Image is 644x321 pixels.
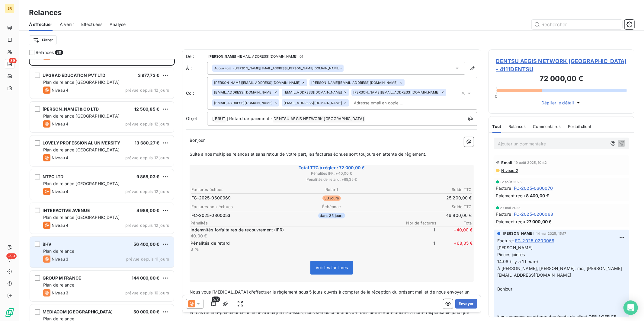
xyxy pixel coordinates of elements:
[29,7,62,18] h3: Relances
[322,195,341,201] span: 33 jours
[237,55,297,58] span: - [EMAIL_ADDRESS][DOMAIN_NAME]
[437,227,473,239] span: + 40,00 €
[136,208,160,213] span: 4 988,00 €
[623,300,638,315] div: Open Intercom Messenger
[110,21,126,27] span: Analyse
[52,88,69,93] span: Niveau 4
[501,160,513,165] span: Email
[36,49,54,56] span: Relances
[134,106,159,112] span: 12 500,85 €
[5,4,14,13] div: BR
[226,116,272,121] span: ] Retard de paiement -
[190,138,205,143] span: Bonjour
[399,227,435,239] span: 1
[9,58,17,63] span: 39
[492,124,501,129] span: Tout
[43,282,74,288] span: Plan de relance
[52,223,69,228] span: Niveau 4
[214,116,226,122] span: BRUT
[191,186,284,193] th: Factures échues
[214,91,273,94] span: [EMAIL_ADDRESS][DOMAIN_NAME]
[191,177,473,182] span: Pénalités de retard : + 68,35 €
[379,204,472,210] th: Solde TTC
[191,171,473,176] span: Pénalités IFR : + 40,00 €
[515,237,554,244] span: FC-2025-0200068
[284,91,342,94] span: [EMAIL_ADDRESS][DOMAIN_NAME]
[455,299,477,309] button: Envoyer
[353,91,440,94] span: [PERSON_NAME][EMAIL_ADDRESS][DOMAIN_NAME]
[501,168,518,173] span: Niveau 2
[496,57,627,73] span: DENTSU AEGIS NETWORK [GEOGRAPHIC_DATA] - 4111DENTSU
[126,257,169,262] span: prévue depuis 11 jours
[496,185,513,191] span: Facture :
[43,215,120,220] span: Plan de relance [GEOGRAPHIC_DATA]
[514,185,553,191] span: FC-2025-0600070
[496,211,513,217] span: Facture :
[191,246,398,252] p: 3 %
[285,204,378,210] th: Échéance
[43,208,90,213] span: INTERACTIVE AVENUE
[318,213,345,218] span: dans 35 jours
[351,98,421,107] input: Adresse email en copie ...
[191,165,473,171] span: Total TTC à régler : 72 000,00 €
[496,218,525,225] span: Paiement reçu
[43,106,99,112] span: [PERSON_NAME] & CO LTD
[540,99,583,106] button: Déplier le détail
[125,122,169,126] span: prévue depuis 12 jours
[514,211,553,217] span: FC-2025-0200068
[212,297,220,302] span: 2/2
[191,221,400,225] span: Pénalités
[52,155,69,160] span: Niveau 4
[208,55,236,58] span: [PERSON_NAME]
[132,275,159,281] span: 144 000,00 €
[60,21,74,27] span: À venir
[52,257,68,262] span: Niveau 3
[508,124,526,129] span: Relances
[125,189,169,194] span: prévue depuis 12 jours
[55,50,63,55] span: 39
[379,186,472,193] th: Solde TTC
[495,94,498,99] span: 0
[214,66,342,70] div: <[PERSON_NAME][EMAIL_ADDRESS][PERSON_NAME][DOMAIN_NAME]>
[496,192,525,199] span: Paiement reçu
[214,81,300,84] span: [PERSON_NAME][EMAIL_ADDRESS][DOMAIN_NAME]
[497,237,514,244] span: Facture :
[497,245,533,250] span: [PERSON_NAME]
[526,192,549,199] span: 8 400,00 €
[500,206,521,210] span: 27 mai 2025
[125,88,169,93] span: prévue depuis 12 jours
[533,124,561,129] span: Commentaires
[29,59,175,321] div: grid
[186,90,207,96] label: Cc :
[496,73,627,85] h3: 72 000,00 €
[541,100,574,106] span: Déplier le détail
[81,21,103,27] span: Effectuées
[52,291,68,295] span: Niveau 3
[311,81,398,84] span: [PERSON_NAME][EMAIL_ADDRESS][DOMAIN_NAME]
[43,275,81,281] span: GROUP M FRANCE
[190,151,426,157] span: Suite à nos multiples relances et sans retour de votre part, les factures échues sont toujours en...
[43,140,120,145] span: LOVELY PROFESSIONAL UNIVERSITY
[43,309,113,314] span: MEDIACOM [GEOGRAPHIC_DATA]
[125,223,169,228] span: prévue depuis 12 jours
[29,35,57,45] button: Filtrer
[503,231,534,236] span: [PERSON_NAME]
[186,53,207,59] span: De :
[497,259,538,264] span: 14:08 (il y a 1 heure)
[191,212,284,219] td: FC-2025-0800053
[214,101,273,105] span: [EMAIL_ADDRESS][DOMAIN_NAME]
[191,233,398,239] p: 40,00 €
[400,221,437,225] span: Nbr de factures
[135,140,159,145] span: 13 680,27 €
[526,218,552,225] span: 27 000,00 €
[125,155,169,160] span: prévue depuis 12 jours
[532,20,622,29] input: Rechercher
[500,180,522,184] span: 12 août 2025
[29,21,53,27] span: À effectuer
[43,181,120,186] span: Plan de relance [GEOGRAPHIC_DATA]
[536,232,566,235] span: 14 mai 2025, 15:17
[52,122,69,126] span: Niveau 4
[43,113,120,119] span: Plan de relance [GEOGRAPHIC_DATA]
[43,249,74,254] span: Plan de relance
[273,116,365,122] span: DENTSU AEGIS NETWORK [GEOGRAPHIC_DATA]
